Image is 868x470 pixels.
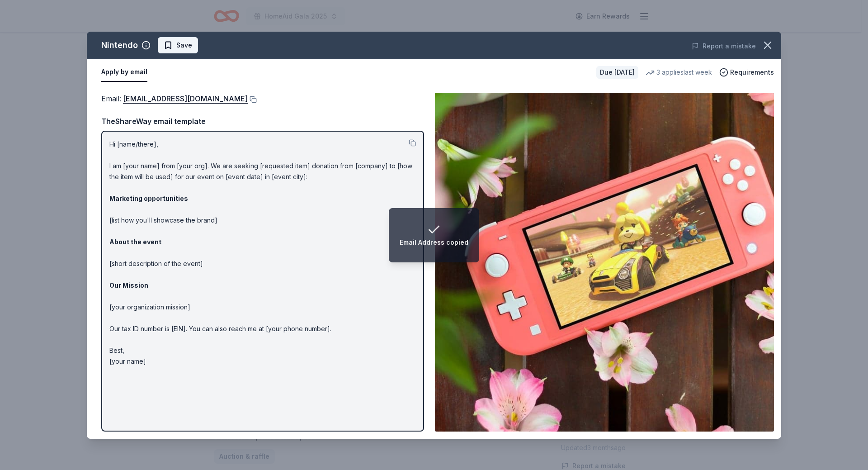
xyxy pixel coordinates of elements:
div: Due [DATE] [596,66,638,79]
a: [EMAIL_ADDRESS][DOMAIN_NAME] [123,93,248,104]
div: 3 applies last week [646,67,712,78]
strong: Our Mission [109,281,148,289]
button: Report a mistake [692,41,756,52]
button: Requirements [719,67,774,78]
button: Save [158,37,198,53]
p: Hi [name/there], I am [your name] from [your org]. We are seeking [requested item] donation from ... [109,139,416,367]
div: TheShareWay email template [101,115,424,127]
img: Image for Nintendo [435,93,774,432]
strong: Marketing opportunities [109,195,188,202]
div: Nintendo [101,38,138,52]
span: Save [176,40,192,51]
strong: About the event [109,238,161,246]
div: Email Address copied [400,237,468,248]
button: Apply by email [101,63,147,82]
span: Requirements [730,67,774,78]
span: Email : [101,94,248,103]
